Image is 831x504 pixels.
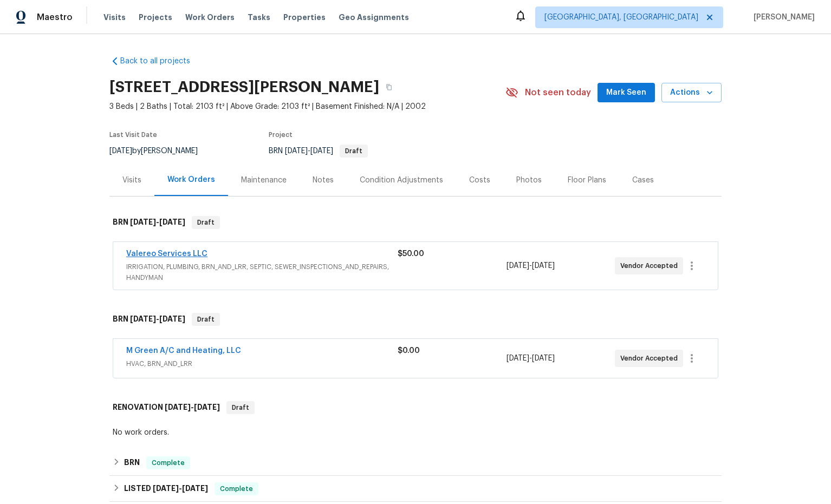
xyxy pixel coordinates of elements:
[165,403,220,411] span: -
[109,476,722,502] div: LISTED [DATE]-[DATE]Complete
[544,12,698,23] span: [GEOGRAPHIC_DATA], [GEOGRAPHIC_DATA]
[568,175,606,186] div: Floor Plans
[109,147,132,155] span: [DATE]
[620,353,682,364] span: Vendor Accepted
[126,250,207,258] a: Valereo Services LLC
[109,101,505,112] span: 3 Beds | 2 Baths | Total: 2103 ft² | Above Grade: 2103 ft² | Basement Finished: N/A | 2002
[124,456,140,469] h6: BRN
[113,427,718,438] div: No work orders.
[670,86,713,100] span: Actions
[193,217,219,228] span: Draft
[194,403,220,411] span: [DATE]
[339,12,409,23] span: Geo Assignments
[606,86,646,100] span: Mark Seen
[516,175,542,186] div: Photos
[269,147,368,155] span: BRN
[103,12,126,23] span: Visits
[185,12,235,23] span: Work Orders
[159,218,185,226] span: [DATE]
[283,12,326,23] span: Properties
[228,402,254,413] span: Draft
[532,262,555,270] span: [DATE]
[313,175,334,186] div: Notes
[109,145,211,158] div: by [PERSON_NAME]
[159,315,185,323] span: [DATE]
[398,347,420,355] span: $0.00
[507,355,529,362] span: [DATE]
[379,77,399,97] button: Copy Address
[193,314,219,325] span: Draft
[109,56,213,67] a: Back to all projects
[310,147,333,155] span: [DATE]
[248,14,270,21] span: Tasks
[113,216,185,229] h6: BRN
[130,315,156,323] span: [DATE]
[109,390,722,425] div: RENOVATION [DATE]-[DATE]Draft
[109,302,722,337] div: BRN [DATE]-[DATE]Draft
[109,132,157,138] span: Last Visit Date
[360,175,443,186] div: Condition Adjustments
[507,260,555,271] span: -
[167,174,215,185] div: Work Orders
[109,450,722,476] div: BRN Complete
[113,313,185,326] h6: BRN
[113,401,220,414] h6: RENOVATION
[153,485,179,492] span: [DATE]
[130,218,185,226] span: -
[130,315,185,323] span: -
[165,403,191,411] span: [DATE]
[216,483,257,494] span: Complete
[269,132,293,138] span: Project
[109,82,379,93] h2: [STREET_ADDRESS][PERSON_NAME]
[126,347,241,355] a: M Green A/C and Heating, LLC
[124,482,208,495] h6: LISTED
[632,175,654,186] div: Cases
[241,175,287,186] div: Maintenance
[147,457,189,468] span: Complete
[182,485,208,492] span: [DATE]
[749,12,815,23] span: [PERSON_NAME]
[37,12,73,23] span: Maestro
[532,355,555,362] span: [DATE]
[153,485,208,492] span: -
[126,261,398,283] span: IRRIGATION, PLUMBING, BRN_AND_LRR, SEPTIC, SEWER_INSPECTIONS_AND_REPAIRS, HANDYMAN
[598,83,655,103] button: Mark Seen
[398,250,424,258] span: $50.00
[122,175,141,186] div: Visits
[620,260,682,271] span: Vendor Accepted
[525,87,591,98] span: Not seen today
[130,218,156,226] span: [DATE]
[341,148,367,154] span: Draft
[469,175,490,186] div: Costs
[109,205,722,240] div: BRN [DATE]-[DATE]Draft
[285,147,308,155] span: [DATE]
[507,353,555,364] span: -
[126,358,398,369] span: HVAC, BRN_AND_LRR
[661,83,722,103] button: Actions
[507,262,529,270] span: [DATE]
[285,147,333,155] span: -
[139,12,172,23] span: Projects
